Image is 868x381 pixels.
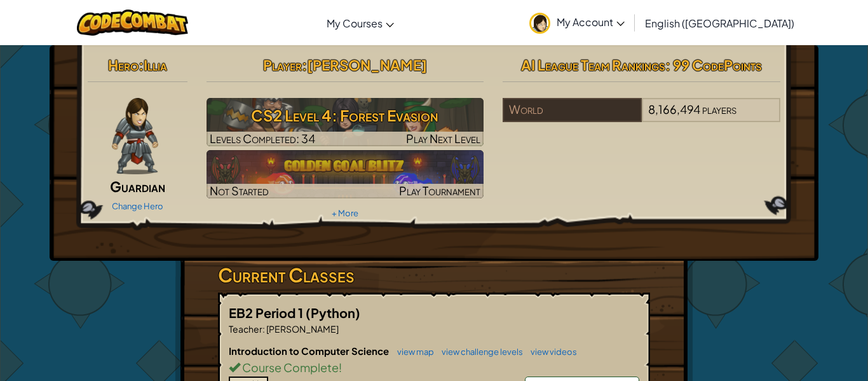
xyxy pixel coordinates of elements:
a: Change Hero [112,201,163,211]
span: [PERSON_NAME] [307,56,427,74]
span: ! [339,360,342,375]
span: Illia [144,56,167,74]
a: My Courses [320,6,400,40]
span: (Python) [306,305,360,321]
a: My Account [523,3,631,43]
span: Play Next Level [406,131,480,146]
a: view challenge levels [435,347,523,357]
span: Player [263,56,302,74]
span: AI League Team Rankings [521,56,665,74]
img: Golden Goal [207,150,484,198]
span: Course Complete [240,360,339,375]
span: EB2 Period 1 [229,305,306,321]
span: : 99 CodePoints [665,56,762,74]
span: Teacher [229,323,262,335]
span: Levels Completed: 34 [210,131,315,146]
span: My Account [557,15,625,29]
span: : [262,323,265,335]
span: Play Tournament [399,183,480,198]
a: World8,166,494players [503,110,780,125]
a: Play Next Level [207,98,484,146]
img: avatar [529,13,550,34]
img: CS2 Level 4: Forest Evasion [207,98,484,146]
a: English ([GEOGRAPHIC_DATA]) [639,6,801,40]
span: My Courses [327,17,383,30]
h3: Current Classes [218,261,650,289]
div: World [503,98,641,122]
span: [PERSON_NAME] [265,323,339,335]
span: Not Started [210,183,269,198]
img: CodeCombat logo [77,10,188,36]
h3: CS2 Level 4: Forest Evasion [207,101,484,130]
a: view map [391,347,434,357]
a: view videos [524,347,577,357]
span: players [702,102,736,116]
span: 8,166,494 [648,102,700,116]
a: Not StartedPlay Tournament [207,150,484,198]
a: + More [332,208,358,218]
img: guardian-pose.png [112,98,158,174]
span: Hero [108,56,139,74]
span: Guardian [110,177,165,195]
span: Introduction to Computer Science [229,345,391,357]
span: : [139,56,144,74]
span: : [302,56,307,74]
span: English ([GEOGRAPHIC_DATA]) [645,17,794,30]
